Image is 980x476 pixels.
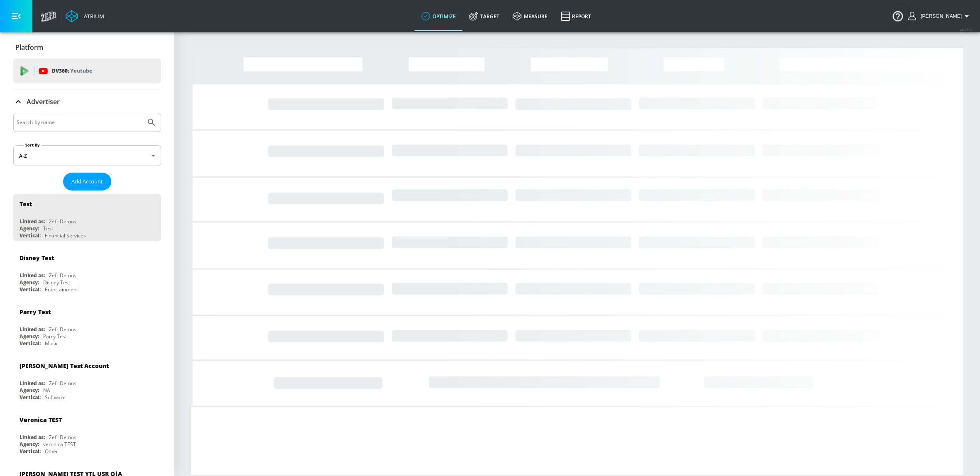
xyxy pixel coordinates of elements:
div: Other [45,448,58,455]
p: Platform [15,43,43,52]
div: Financial Services [45,232,86,239]
div: Disney TestLinked as:Zefr DemosAgency:Disney TestVertical:Entertainment [13,248,161,295]
div: Test [43,225,53,232]
div: Veronica TEST [20,416,62,424]
div: Software [45,394,66,401]
div: DV360: Youtube [13,59,161,83]
div: [PERSON_NAME] Test Account [20,362,109,370]
a: Atrium [66,10,104,22]
button: Add Account [63,173,111,190]
div: Agency: [20,441,39,448]
div: Atrium [81,12,104,20]
div: Parry Test [43,333,67,340]
a: Report [554,1,598,31]
div: Disney Test [43,279,70,286]
label: Sort By [24,142,42,148]
div: Vertical: [20,340,41,347]
div: A-Z [13,145,161,166]
div: Linked as: [20,380,45,387]
div: Agency: [20,387,39,394]
div: TestLinked as:Zefr DemosAgency:TestVertical:Financial Services [13,194,161,241]
a: optimize [415,1,462,31]
span: v 4.28.0 [960,27,972,32]
button: [PERSON_NAME] [908,11,972,21]
div: Test [20,200,32,208]
div: Disney Test [20,254,54,262]
p: Youtube [70,66,92,75]
div: Zefr Demos [49,380,76,387]
div: Advertiser [13,90,161,113]
div: Linked as: [20,434,45,441]
div: Agency: [20,333,39,340]
div: NA [43,387,50,394]
div: Veronica TESTLinked as:Zefr DemosAgency:veronica TESTVertical:Other [13,410,161,457]
input: Search by name [17,117,142,128]
button: Open Resource Center [886,4,909,27]
div: Parry TestLinked as:Zefr DemosAgency:Parry TestVertical:Music [13,302,161,349]
div: veronica TEST [43,441,76,448]
div: [PERSON_NAME] Test AccountLinked as:Zefr DemosAgency:NAVertical:Software [13,356,161,403]
div: Zefr Demos [49,218,76,225]
div: Vertical: [20,232,41,239]
div: Linked as: [20,272,45,279]
div: Vertical: [20,448,41,455]
div: Entertainment [45,286,78,293]
div: Zefr Demos [49,326,76,333]
div: Zefr Demos [49,272,76,279]
div: Agency: [20,225,39,232]
a: Target [462,1,506,31]
p: Advertiser [27,97,60,106]
div: Vertical: [20,394,41,401]
div: Platform [13,36,161,59]
p: DV360: [52,66,92,76]
div: Vertical: [20,286,41,293]
div: Linked as: [20,218,45,225]
span: login as: samantha.yip@zefr.com [917,13,962,19]
a: measure [506,1,554,31]
div: Agency: [20,279,39,286]
span: Add Account [71,177,103,186]
div: Zefr Demos [49,434,76,441]
div: Parry Test [20,308,51,316]
div: Music [45,340,59,347]
div: Linked as: [20,326,45,333]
